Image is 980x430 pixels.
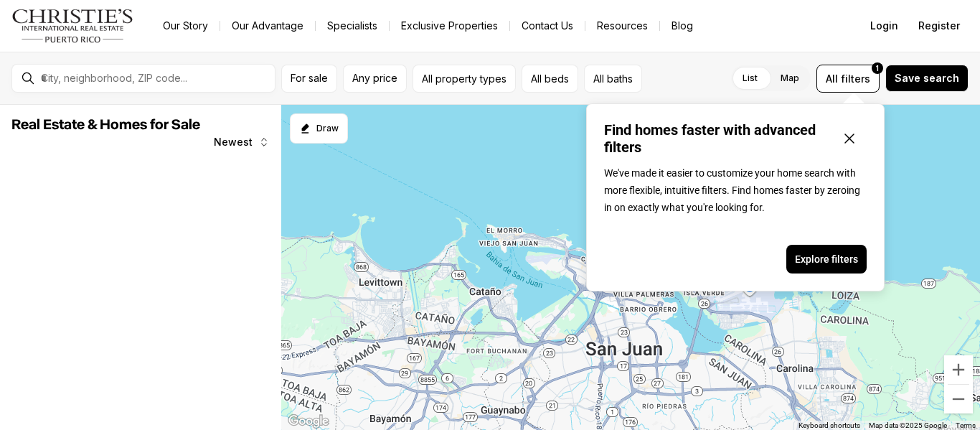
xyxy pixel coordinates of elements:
[862,11,907,40] button: Login
[413,65,516,93] button: All property types
[584,65,642,93] button: All baths
[832,121,867,156] button: Close popover
[604,164,867,216] p: We've made it easier to customize your home search with more flexible, intuitive filters. Find ho...
[918,20,960,32] span: Register
[281,65,337,93] button: For sale
[510,16,585,36] button: Contact Us
[343,65,407,93] button: Any price
[390,16,509,36] a: Exclusive Properties
[660,16,705,36] a: Blog
[352,73,397,84] span: Any price
[290,113,348,144] button: Start drawing
[895,73,959,84] span: Save search
[151,16,220,36] a: Our Story
[786,245,867,274] button: Explore filters
[841,71,870,86] span: filters
[731,65,769,91] label: List
[220,16,315,36] a: Our Advantage
[11,9,134,43] img: logo
[316,16,389,36] a: Specialists
[291,73,328,84] span: For sale
[205,128,278,156] button: Newest
[816,65,880,93] button: Allfilters1
[870,20,898,32] span: Login
[876,62,879,74] span: 1
[585,16,659,36] a: Resources
[11,118,200,132] span: Real Estate & Homes for Sale
[769,65,811,91] label: Map
[522,65,578,93] button: All beds
[214,136,253,148] span: Newest
[885,65,969,92] button: Save search
[604,121,832,156] p: Find homes faster with advanced filters
[826,71,838,86] span: All
[910,11,969,40] button: Register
